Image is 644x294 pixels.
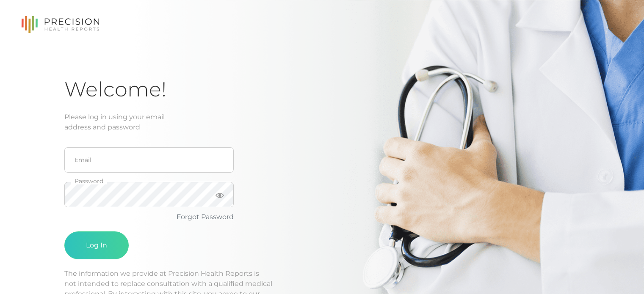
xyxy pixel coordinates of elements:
input: Email [64,147,234,173]
a: Forgot Password [177,213,234,221]
h1: Welcome! [64,77,580,102]
button: Log In [64,231,129,259]
div: Please log in using your email address and password [64,112,580,132]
